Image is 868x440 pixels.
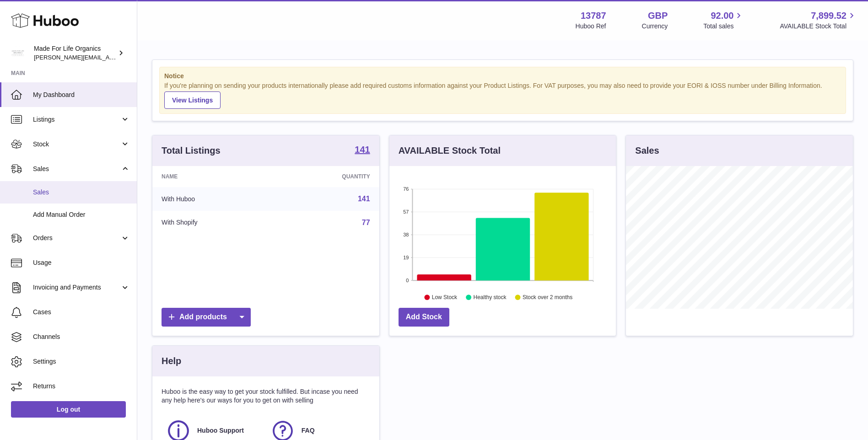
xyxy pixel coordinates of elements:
[780,10,857,31] a: 7,899.52 AVAILABLE Stock Total
[33,308,130,317] span: Cases
[162,145,221,157] h3: Total Listings
[197,426,244,435] span: Huboo Support
[152,166,275,187] th: Name
[358,195,370,203] a: 141
[711,10,733,22] span: 92.00
[162,387,370,405] p: Huboo is the easy way to get your stock fulfilled. But incase you need any help here's our ways f...
[432,294,458,300] text: Low Stock
[164,81,841,109] div: If you're planning on sending your products internationally please add required customs informati...
[34,44,116,62] div: Made For Life Organics
[152,211,275,235] td: With Shopify
[406,278,409,283] text: 0
[403,232,409,237] text: 38
[33,258,130,267] span: Usage
[164,91,221,109] a: View Listings
[33,234,120,242] span: Orders
[33,165,120,173] span: Sales
[473,294,507,300] text: Healthy stock
[811,10,846,22] span: 7,899.52
[635,145,659,157] h3: Sales
[302,426,315,435] span: FAQ
[11,401,126,418] a: Log out
[581,10,606,22] strong: 13787
[33,115,120,124] span: Listings
[33,210,130,219] span: Add Manual Order
[275,166,379,187] th: Quantity
[703,10,744,31] a: 92.00 Total sales
[33,188,130,197] span: Sales
[399,145,501,157] h3: AVAILABLE Stock Total
[33,333,130,341] span: Channels
[33,91,130,99] span: My Dashboard
[403,186,409,192] text: 76
[642,22,668,31] div: Currency
[362,219,370,226] a: 77
[162,355,181,367] h3: Help
[11,46,25,60] img: geoff.winwood@madeforlifeorganics.com
[648,10,668,22] strong: GBP
[355,145,370,156] a: 141
[33,357,130,366] span: Settings
[164,72,841,80] strong: Notice
[33,140,120,149] span: Stock
[576,22,606,31] div: Huboo Ref
[780,22,857,31] span: AVAILABLE Stock Total
[355,145,370,154] strong: 141
[34,54,232,61] span: [PERSON_NAME][EMAIL_ADDRESS][PERSON_NAME][DOMAIN_NAME]
[33,283,120,292] span: Invoicing and Payments
[703,22,744,31] span: Total sales
[399,308,449,327] a: Add Stock
[403,209,409,215] text: 57
[33,382,130,391] span: Returns
[162,308,251,327] a: Add products
[403,255,409,260] text: 19
[523,294,572,300] text: Stock over 2 months
[152,187,275,211] td: With Huboo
